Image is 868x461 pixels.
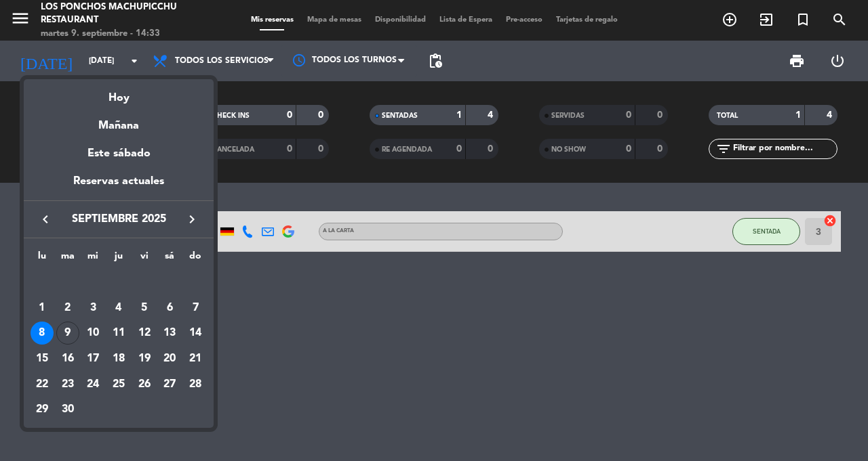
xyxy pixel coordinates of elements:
[80,295,106,321] td: 3 de septiembre de 2025
[33,211,58,228] button: keyboard_arrow_left
[80,320,106,346] td: 10 de septiembre de 2025
[56,398,79,421] div: 30
[56,322,79,345] div: 9
[56,297,79,320] div: 2
[184,347,207,370] div: 21
[106,248,132,269] th: jueves
[106,295,132,321] td: 4 de septiembre de 2025
[106,346,132,372] td: 18 de septiembre de 2025
[31,297,54,320] div: 1
[158,297,181,320] div: 6
[107,297,130,320] div: 4
[133,322,156,345] div: 12
[184,297,207,320] div: 7
[182,372,208,397] td: 28 de septiembre de 2025
[81,322,104,345] div: 10
[157,295,183,321] td: 6 de septiembre de 2025
[132,295,157,321] td: 5 de septiembre de 2025
[55,320,81,346] td: 9 de septiembre de 2025
[37,211,54,227] i: keyboard_arrow_left
[133,373,156,396] div: 26
[56,373,79,396] div: 23
[157,320,183,346] td: 13 de septiembre de 2025
[55,295,81,321] td: 2 de septiembre de 2025
[184,211,200,227] i: keyboard_arrow_right
[107,373,130,396] div: 25
[106,320,132,346] td: 11 de septiembre de 2025
[184,373,207,396] div: 28
[132,346,157,372] td: 19 de septiembre de 2025
[29,248,55,269] th: lunes
[29,372,55,397] td: 22 de septiembre de 2025
[29,346,55,372] td: 15 de septiembre de 2025
[55,248,81,269] th: martes
[31,398,54,421] div: 29
[180,211,204,228] button: keyboard_arrow_right
[81,297,104,320] div: 3
[182,295,208,321] td: 7 de septiembre de 2025
[157,372,183,397] td: 27 de septiembre de 2025
[55,346,81,372] td: 16 de septiembre de 2025
[29,295,55,321] td: 1 de septiembre de 2025
[157,346,183,372] td: 20 de septiembre de 2025
[31,373,54,396] div: 22
[31,347,54,370] div: 15
[80,372,106,397] td: 24 de septiembre de 2025
[182,346,208,372] td: 21 de septiembre de 2025
[81,373,104,396] div: 24
[24,135,214,173] div: Este sábado
[29,320,55,346] td: 8 de septiembre de 2025
[29,397,55,422] td: 29 de septiembre de 2025
[133,297,156,320] div: 5
[157,248,183,269] th: sábado
[56,347,79,370] div: 16
[107,347,130,370] div: 18
[132,320,157,346] td: 12 de septiembre de 2025
[31,322,54,345] div: 8
[29,269,208,295] td: SEP.
[24,173,214,200] div: Reservas actuales
[133,347,156,370] div: 19
[80,248,106,269] th: miércoles
[182,248,208,269] th: domingo
[80,346,106,372] td: 17 de septiembre de 2025
[132,372,157,397] td: 26 de septiembre de 2025
[158,322,181,345] div: 13
[184,322,207,345] div: 14
[24,79,214,107] div: Hoy
[158,373,181,396] div: 27
[81,347,104,370] div: 17
[158,347,181,370] div: 20
[182,320,208,346] td: 14 de septiembre de 2025
[55,397,81,422] td: 30 de septiembre de 2025
[107,322,130,345] div: 11
[132,248,157,269] th: viernes
[55,372,81,397] td: 23 de septiembre de 2025
[58,211,180,228] span: septiembre 2025
[24,107,214,135] div: Mañana
[106,372,132,397] td: 25 de septiembre de 2025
